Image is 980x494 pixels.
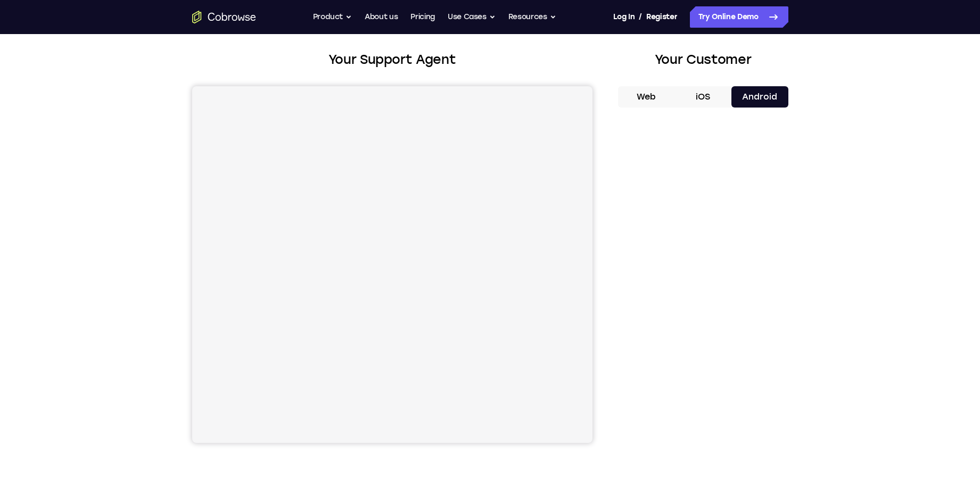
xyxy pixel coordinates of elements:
iframe: Agent [192,86,592,443]
button: Use Cases [448,6,496,28]
a: Pricing [410,6,435,28]
a: Log In [613,6,635,28]
h2: Your Support Agent [192,50,592,69]
a: Register [646,6,677,28]
button: Web [618,86,675,108]
span: / [639,11,642,23]
h2: Your Customer [618,50,788,69]
button: Android [731,86,788,108]
a: Go to the home page [192,11,256,23]
button: Product [313,6,352,28]
a: Try Online Demo [690,6,788,28]
button: iOS [674,86,731,108]
button: Resources [508,6,556,28]
a: About us [365,6,398,28]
